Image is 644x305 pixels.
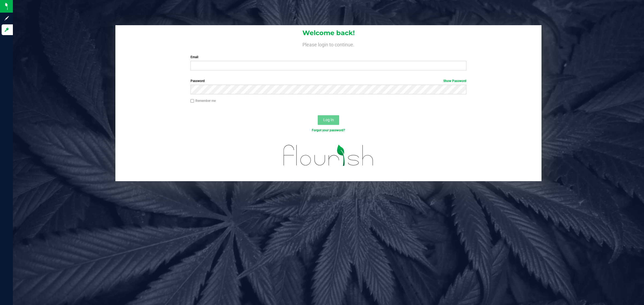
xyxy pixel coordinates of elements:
a: Forgot your password? [312,128,345,132]
a: Show Password [443,79,466,83]
label: Email [191,55,467,59]
input: Remember me [191,99,194,103]
span: Password [191,79,205,83]
h4: Please login to continue. [115,41,541,47]
inline-svg: Log in [4,27,9,32]
button: Log In [318,115,339,125]
h1: Welcome back! [115,29,541,36]
span: Log In [323,118,334,122]
img: flourish_logo.svg [275,138,382,173]
label: Remember me [191,98,216,103]
inline-svg: Sign up [4,16,9,21]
